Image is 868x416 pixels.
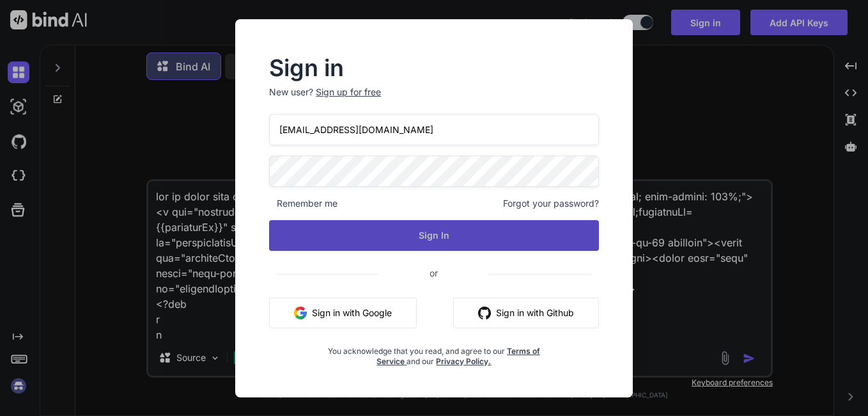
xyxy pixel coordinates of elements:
[503,197,599,210] span: Forgot your password?
[269,86,599,114] p: New user?
[269,114,599,145] input: Login or Email
[376,346,540,366] a: Terms of Service
[316,86,381,99] div: Sign up for free
[269,220,599,251] button: Sign In
[453,298,599,328] button: Sign in with Github
[269,298,417,328] button: Sign in with Google
[436,356,491,366] a: Privacy Policy.
[294,307,307,319] img: google
[324,339,544,367] div: You acknowledge that you read, and agree to our and our
[378,257,489,289] span: or
[478,307,491,319] img: github
[269,58,599,78] h2: Sign in
[269,197,337,210] span: Remember me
